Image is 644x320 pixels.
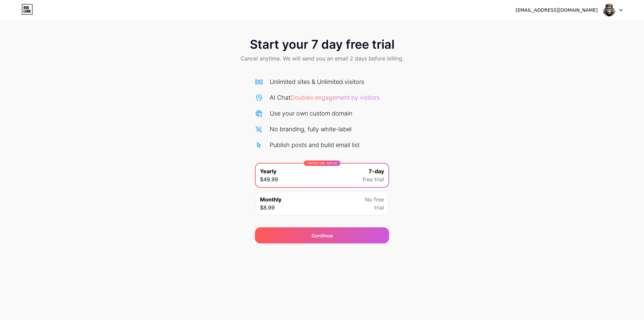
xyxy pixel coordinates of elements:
div: AI Chat [270,93,380,102]
span: Cancel anytime. We will send you an email 2 days before billing. [240,54,404,62]
span: $8.99 [260,203,275,212]
div: [EMAIL_ADDRESS][DOMAIN_NAME] [516,7,598,14]
div: Continue [312,232,333,239]
img: Roy [603,4,615,16]
span: 7-day [369,167,384,175]
span: $49.99 [260,175,278,183]
div: LIMITED TIME : 50% off [304,161,340,166]
span: trial [374,203,384,212]
span: Start your 7 day free trial [250,38,394,51]
span: Monthly [260,195,281,203]
span: free trial [363,175,384,183]
div: Use your own custom domain [270,109,352,118]
span: No free [365,195,384,203]
div: No branding, fully white-label [270,125,352,134]
div: Publish posts and build email list [270,140,360,149]
span: Yearly [260,167,276,175]
div: Unlimited sites & Unlimited visitors [270,77,364,86]
span: Doubles engagement by visitors [290,94,380,101]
